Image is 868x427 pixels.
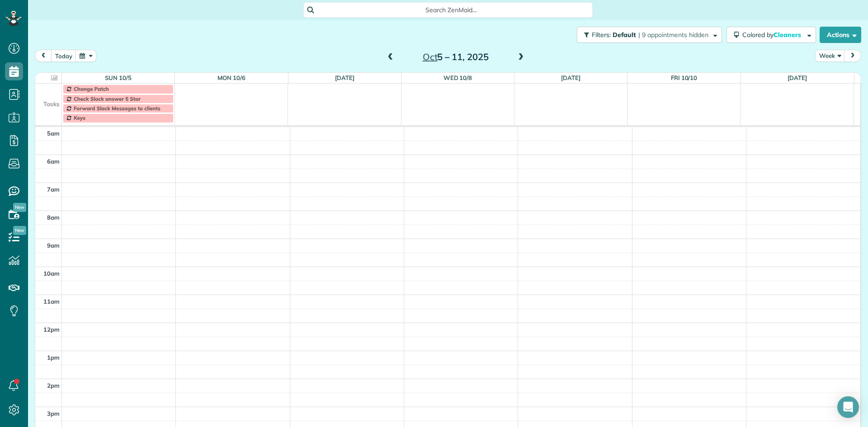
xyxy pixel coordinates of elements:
[47,242,60,249] span: 9am
[217,74,245,81] a: Mon 10/6
[47,158,60,165] span: 6am
[105,74,132,81] a: Sun 10/5
[47,382,60,389] span: 2pm
[577,27,722,43] button: Filters: Default | 9 appointments hidden
[13,203,26,212] span: New
[74,114,85,121] span: Keys
[443,74,472,81] a: Wed 10/8
[47,186,60,193] span: 7am
[837,396,859,418] div: Open Intercom Messenger
[47,214,60,221] span: 8am
[43,270,60,277] span: 10am
[51,50,76,62] button: today
[74,85,109,92] span: Change Patch
[844,50,861,62] button: next
[788,74,807,81] a: [DATE]
[726,27,816,43] button: Colored byCleaners
[671,74,698,81] a: Fri 10/10
[638,31,708,39] span: | 9 appointments hidden
[43,298,60,305] span: 11am
[13,226,26,235] span: New
[572,27,722,43] a: Filters: Default | 9 appointments hidden
[43,326,60,333] span: 12pm
[74,105,160,112] span: Forward Slack Messages to clients
[592,31,611,39] span: Filters:
[613,31,637,39] span: Default
[742,31,804,39] span: Colored by
[47,130,60,137] span: 5am
[47,410,60,417] span: 3pm
[47,354,60,361] span: 1pm
[35,50,52,62] button: prev
[423,51,438,62] span: Oct
[74,95,141,102] span: Check Slack answer 5 Star
[820,27,861,43] button: Actions
[815,50,845,62] button: Week
[561,74,580,81] a: [DATE]
[335,74,354,81] a: [DATE]
[399,52,512,62] h2: 5 – 11, 2025
[774,31,802,39] span: Cleaners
